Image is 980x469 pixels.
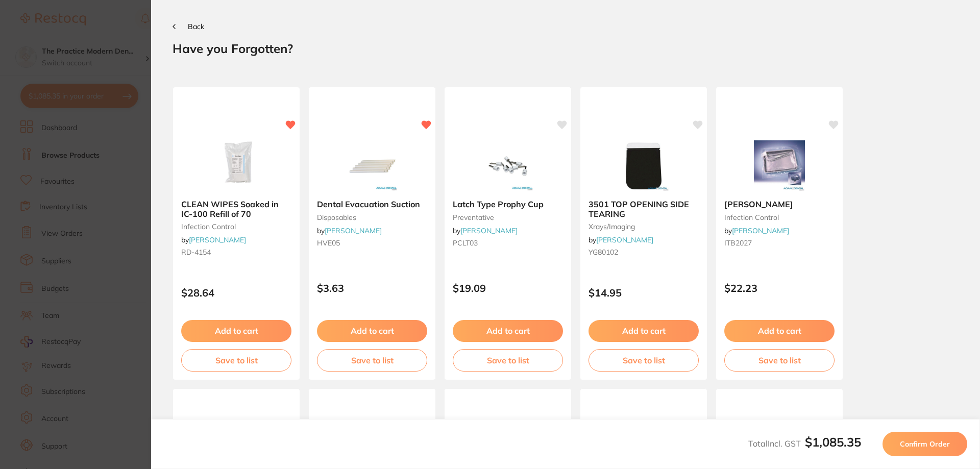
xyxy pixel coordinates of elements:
[317,200,427,209] b: Dental Evacuation Suction
[805,434,861,450] b: $1,085.35
[724,282,835,294] p: $22.23
[181,235,246,244] span: by
[596,235,653,244] a: [PERSON_NAME]
[883,432,967,456] button: Confirm Order
[724,213,835,221] small: infection control
[189,235,246,244] a: [PERSON_NAME]
[453,282,563,294] p: $19.09
[610,140,677,191] img: 3501 TOP OPENING SIDE TEARING
[453,200,563,209] b: Latch Type Prophy Cup
[181,287,291,299] p: $28.64
[746,140,813,191] img: Tray Barrier
[317,226,382,235] span: by
[181,320,291,341] button: Add to cart
[589,235,653,244] span: by
[339,140,405,191] img: Dental Evacuation Suction
[724,349,835,372] button: Save to list
[181,349,291,372] button: Save to list
[724,226,789,235] span: by
[173,41,959,56] h2: Have you Forgotten?
[325,226,382,235] a: [PERSON_NAME]
[748,438,861,449] span: Total Incl. GST
[589,223,699,231] small: xrays/imaging
[317,349,427,372] button: Save to list
[453,239,563,247] small: PCLT03
[453,349,563,372] button: Save to list
[724,200,835,209] b: Tray Barrier
[173,22,204,31] button: Back
[589,248,699,256] small: YG80102
[181,223,291,231] small: infection control
[724,239,835,247] small: ITB2027
[589,349,699,372] button: Save to list
[181,248,291,256] small: RD-4154
[317,282,427,294] p: $3.63
[589,287,699,299] p: $14.95
[475,140,541,191] img: Latch Type Prophy Cup
[317,239,427,247] small: HVE05
[589,320,699,341] button: Add to cart
[453,320,563,341] button: Add to cart
[453,226,518,235] span: by
[188,22,204,31] span: Back
[181,200,291,218] b: CLEAN WIPES Soaked in IC-100 Refill of 70
[900,439,950,449] span: Confirm Order
[317,213,427,221] small: disposables
[453,213,563,221] small: preventative
[732,226,789,235] a: [PERSON_NAME]
[724,320,835,341] button: Add to cart
[589,200,699,218] b: 3501 TOP OPENING SIDE TEARING
[317,320,427,341] button: Add to cart
[203,140,269,191] img: CLEAN WIPES Soaked in IC-100 Refill of 70
[460,226,518,235] a: [PERSON_NAME]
